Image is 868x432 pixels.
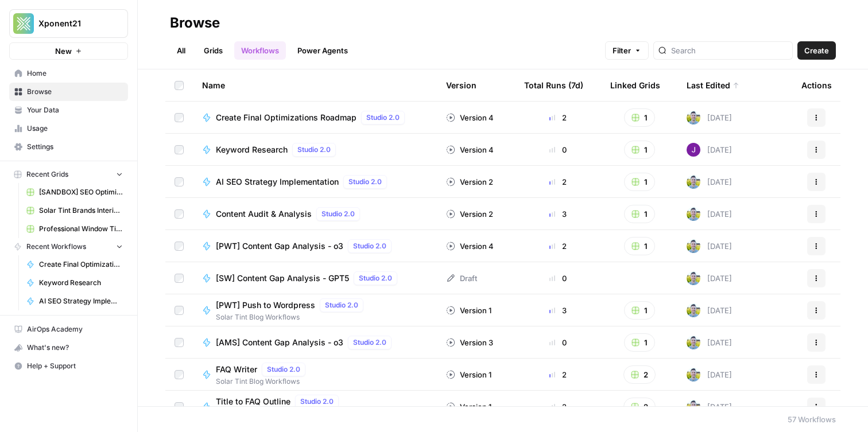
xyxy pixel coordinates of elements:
img: 7o9iy2kmmc4gt2vlcbjqaas6vz7k [687,368,700,382]
a: [SW] Content Gap Analysis - GPT5Studio 2.0 [202,271,428,285]
a: Content Audit & AnalysisStudio 2.0 [202,207,428,221]
a: [PWT] Content Gap Analysis - o3Studio 2.0 [202,239,428,253]
div: Version 4 [446,112,494,123]
img: 7o9iy2kmmc4gt2vlcbjqaas6vz7k [687,336,700,349]
button: 1 [624,173,655,191]
div: Version 1 [446,369,491,380]
img: 7o9iy2kmmc4gt2vlcbjqaas6vz7k [687,239,700,253]
div: 3 [524,208,592,220]
div: [DATE] [687,207,732,221]
div: [DATE] [687,239,732,253]
button: 1 [624,237,655,255]
a: Home [9,64,128,83]
span: Recent Workflows [26,242,86,252]
span: Studio 2.0 [300,396,334,407]
div: 0 [524,273,592,284]
span: [SANDBOX] SEO Optimizations [39,187,123,197]
div: What's new? [10,339,127,356]
a: [SANDBOX] SEO Optimizations [21,183,128,201]
span: Studio 2.0 [366,112,400,123]
div: Last Edited [687,69,739,101]
div: 57 Workflows [788,414,836,425]
input: Search [671,45,788,56]
button: New [9,42,128,60]
span: Studio 2.0 [353,241,386,251]
a: [AMS] Content Gap Analysis - o3Studio 2.0 [202,336,428,349]
span: Recent Grids [26,169,68,180]
img: 7o9iy2kmmc4gt2vlcbjqaas6vz7k [687,207,700,221]
div: Total Runs (7d) [524,69,583,101]
a: Create Final Optimizations RoadmapStudio 2.0 [202,111,428,124]
button: What's new? [9,338,128,357]
a: Keyword Research [21,274,128,292]
span: Xponent21 [38,18,108,29]
div: 2 [524,401,592,412]
a: AI SEO Strategy Implementation [21,292,128,310]
span: Keyword Research [39,278,123,288]
button: 2 [623,398,656,416]
div: Browse [170,14,220,32]
span: Content Audit & Analysis [216,208,312,220]
span: Settings [27,142,123,152]
button: Workspace: Xponent21 [9,9,128,38]
span: Professional Window Tinting [39,224,123,234]
button: Help + Support [9,357,128,375]
div: [DATE] [687,175,732,189]
img: nj1ssy6o3lyd6ijko0eoja4aphzn [687,143,700,157]
div: Version 2 [446,208,493,220]
a: Settings [9,138,128,156]
div: Version 1 [446,401,491,412]
span: Browse [27,87,123,97]
div: [DATE] [687,111,732,124]
a: Usage [9,119,128,138]
a: Power Agents [290,41,355,60]
img: 7o9iy2kmmc4gt2vlcbjqaas6vz7k [687,111,700,124]
span: Studio 2.0 [297,145,331,155]
span: [PWT] Content Gap Analysis - o3 [216,240,343,252]
a: Grids [197,41,230,60]
img: 7o9iy2kmmc4gt2vlcbjqaas6vz7k [687,303,700,317]
span: Studio 2.0 [353,337,386,348]
a: Title to FAQ OutlineStudio 2.0Solar Tint Blog Workflows [202,395,428,419]
button: 1 [624,205,655,223]
div: 0 [524,144,592,155]
span: Keyword Research [216,144,288,155]
div: Name [202,69,428,101]
a: Workflows [234,41,286,60]
img: 7o9iy2kmmc4gt2vlcbjqaas6vz7k [687,175,700,189]
span: Create [804,45,829,56]
span: Usage [27,123,123,134]
a: Create Final Optimizations Roadmap [21,255,128,274]
span: Studio 2.0 [325,300,358,310]
div: [DATE] [687,271,732,285]
span: Studio 2.0 [321,209,355,219]
span: Studio 2.0 [359,273,392,283]
button: Recent Grids [9,166,128,183]
a: Your Data [9,101,128,119]
span: Solar Tint Brands Interior Page Content [39,205,123,216]
div: [DATE] [687,303,732,317]
button: Filter [605,41,649,60]
span: Solar Tint Blog Workflows [216,376,310,387]
a: Keyword ResearchStudio 2.0 [202,143,428,157]
span: [SW] Content Gap Analysis - GPT5 [216,273,349,284]
span: AI SEO Strategy Implementation [39,296,123,306]
button: 2 [623,365,656,384]
button: 1 [624,141,655,159]
div: Version 4 [446,144,494,155]
div: 2 [524,176,592,188]
div: 2 [524,112,592,123]
button: 1 [624,301,655,320]
button: 1 [624,108,655,127]
div: Version 3 [446,337,493,348]
span: AI SEO Strategy Implementation [216,176,339,188]
span: Solar Tint Blog Workflows [216,312,368,322]
span: New [55,45,72,57]
a: All [170,41,192,60]
span: Home [27,68,123,79]
button: Recent Workflows [9,238,128,255]
div: Version 4 [446,240,494,252]
div: Version 2 [446,176,493,188]
a: FAQ WriterStudio 2.0Solar Tint Blog Workflows [202,363,428,387]
a: Browse [9,83,128,101]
